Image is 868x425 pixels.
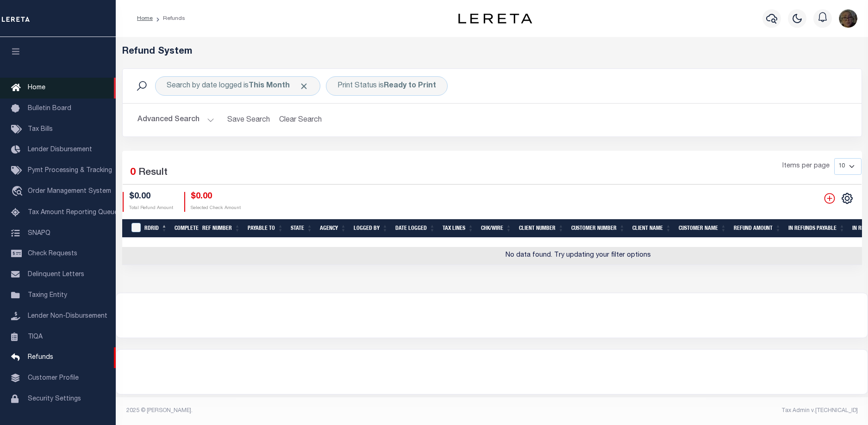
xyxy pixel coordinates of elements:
h4: $0.00 [129,192,173,202]
th: Refund Amount: activate to sort column ascending [730,219,785,238]
span: Customer Profile [28,375,79,382]
b: Ready to Print [384,82,436,90]
span: Check Requests [28,251,77,257]
span: Delinquent Letters [28,271,84,278]
label: Result [138,166,168,180]
th: Client Name: activate to sort column ascending [629,219,675,238]
th: In Refunds Payable: activate to sort column ascending [785,219,849,238]
th: Agency: activate to sort column ascending [316,219,350,238]
a: Home [137,16,153,21]
th: Customer Number: activate to sort column ascending [568,219,629,238]
b: This Month [249,82,290,90]
th: Complete [171,219,199,238]
th: Payable To: activate to sort column ascending [244,219,287,238]
span: Items per page [782,161,830,172]
h4: $0.00 [191,192,241,202]
th: Logged By: activate to sort column ascending [350,219,392,238]
span: Bulletin Board [28,105,71,112]
span: 0 [130,168,136,178]
th: RefundDepositRegisterID [126,219,141,238]
span: Tax Bills [28,126,53,133]
th: Customer Name: activate to sort column ascending [675,219,730,238]
h5: Refund System [122,46,862,57]
button: Clear Search [275,111,326,129]
th: Ref Number: activate to sort column ascending [199,219,244,238]
div: Print Status is [326,76,448,96]
th: Date Logged: activate to sort column ascending [392,219,439,238]
th: Client Number: activate to sort column ascending [515,219,568,238]
div: Tax Admin v.[TECHNICAL_ID] [499,407,858,415]
button: Advanced Search [137,111,214,129]
p: Total Refund Amount [129,205,173,212]
span: Tax Amount Reporting Queue [28,209,118,216]
button: Save Search [222,111,275,129]
span: TIQA [28,333,43,340]
span: Pymt Processing & Tracking [28,167,112,174]
span: Refunds [28,354,53,361]
span: Home [28,85,45,91]
th: Chk/Wire: activate to sort column ascending [477,219,515,238]
span: Order Management System [28,188,111,195]
p: Selected Check Amount [191,205,241,212]
span: Lender Non-Disbursement [28,313,107,320]
th: State: activate to sort column ascending [287,219,316,238]
li: Refunds [153,14,185,23]
i: travel_explore [11,186,26,198]
span: Security Settings [28,396,81,402]
span: Lender Disbursement [28,147,92,153]
div: Search by date logged is [155,76,320,96]
span: Click to Remove [299,81,309,91]
span: Taxing Entity [28,292,67,299]
th: Tax Lines: activate to sort column ascending [439,219,477,238]
span: SNAPQ [28,230,50,236]
th: RDRID: activate to sort column descending [141,219,171,238]
div: 2025 © [PERSON_NAME]. [119,407,492,415]
img: logo-dark.svg [458,13,532,24]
